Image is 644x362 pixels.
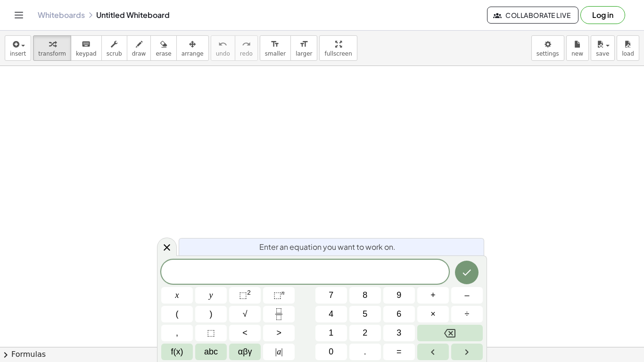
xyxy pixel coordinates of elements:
button: new [566,35,589,61]
button: Fraction [263,306,295,322]
span: fullscreen [324,50,352,57]
i: format_size [271,39,280,50]
span: a [275,346,283,358]
span: redo [240,50,253,57]
button: 4 [315,306,347,322]
span: ⬚ [273,290,281,300]
button: load [617,35,639,61]
button: save [591,35,615,61]
button: Equals [383,344,415,360]
span: ⬚ [239,290,247,300]
button: draw [127,35,151,61]
i: keyboard [82,39,91,50]
i: redo [242,39,251,50]
span: , [176,327,178,339]
button: 0 [315,344,347,360]
span: arrange [182,50,204,57]
span: insert [10,50,26,57]
span: new [571,50,583,57]
button: Right arrow [451,344,483,360]
span: 4 [329,308,333,321]
button: Toggle navigation [11,8,26,23]
button: Divide [451,306,483,322]
button: Square root [229,306,261,322]
span: | [281,347,283,356]
span: 3 [396,327,401,339]
span: 5 [363,308,367,321]
span: abc [204,346,218,358]
span: + [430,289,436,302]
button: 3 [383,325,415,341]
button: y [195,287,227,304]
button: ) [195,306,227,322]
span: settings [537,50,559,57]
a: Whiteboards [38,10,85,20]
button: settings [531,35,564,61]
button: Collaborate Live [487,7,578,24]
span: < [242,327,248,339]
span: . [364,346,366,358]
button: . [349,344,381,360]
button: Left arrow [417,344,449,360]
span: smaller [265,50,286,57]
span: Enter an equation you want to work on. [259,241,396,253]
button: Functions [161,344,193,360]
span: 0 [329,346,333,358]
span: x [175,289,179,302]
button: , [161,325,193,341]
span: load [622,50,634,57]
button: Superscript [263,287,295,304]
button: scrub [101,35,127,61]
button: 2 [349,325,381,341]
button: format_sizelarger [290,35,317,61]
button: 9 [383,287,415,304]
button: Absolute value [263,344,295,360]
button: Minus [451,287,483,304]
button: erase [150,35,176,61]
span: × [430,308,436,321]
sup: 2 [247,289,251,296]
button: Squared [229,287,261,304]
span: 1 [329,327,333,339]
span: transform [38,50,66,57]
button: ( [161,306,193,322]
span: larger [296,50,312,57]
button: Times [417,306,449,322]
button: insert [5,35,31,61]
span: – [464,289,469,302]
span: save [596,50,609,57]
button: x [161,287,193,304]
button: Log in [580,6,625,24]
button: Backspace [417,325,483,341]
span: scrub [107,50,122,57]
span: αβγ [238,346,252,358]
button: format_sizesmaller [260,35,291,61]
span: ) [210,308,213,321]
span: Collaborate Live [495,11,570,19]
button: fullscreen [319,35,357,61]
span: > [276,327,281,339]
span: f(x) [171,346,183,358]
button: Greater than [263,325,295,341]
button: redoredo [235,35,258,61]
span: ⬚ [207,327,215,339]
button: Greek alphabet [229,344,261,360]
span: 9 [396,289,401,302]
button: arrange [176,35,209,61]
button: Plus [417,287,449,304]
button: transform [33,35,71,61]
button: 6 [383,306,415,322]
button: Less than [229,325,261,341]
span: 7 [329,289,333,302]
span: | [275,347,277,356]
span: = [396,346,402,358]
span: erase [156,50,171,57]
button: 1 [315,325,347,341]
span: keypad [76,50,97,57]
i: format_size [299,39,308,50]
button: undoundo [211,35,235,61]
button: keyboardkeypad [71,35,102,61]
span: draw [132,50,146,57]
span: 2 [363,327,367,339]
span: ( [176,308,179,321]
